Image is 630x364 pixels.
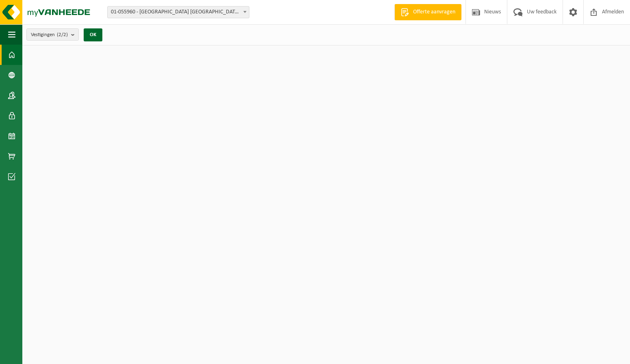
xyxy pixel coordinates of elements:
a: Offerte aanvragen [394,4,461,20]
span: 01-055960 - ROCKWOOL BELGIUM NV - WIJNEGEM [107,6,249,18]
span: 01-055960 - ROCKWOOL BELGIUM NV - WIJNEGEM [108,6,249,18]
button: Vestigingen(2/2) [26,28,79,41]
count: (2/2) [57,32,68,37]
button: OK [84,28,102,41]
span: Offerte aanvragen [411,8,457,16]
span: Vestigingen [31,29,68,41]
